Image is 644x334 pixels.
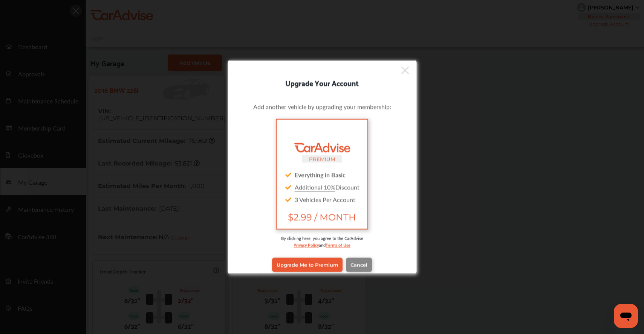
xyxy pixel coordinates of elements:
[295,183,335,191] u: Additional 10%
[239,235,405,256] div: By clicking here, you agree to the CarAdvise and
[283,193,361,206] div: 3 Vehicles Per Account
[326,241,350,248] a: Terms of Use
[614,304,638,328] iframe: Button to launch messaging window
[295,170,346,179] strong: Everything in Basic
[277,262,338,267] span: Upgrade Me to Premium
[228,77,416,89] div: Upgrade Your Account
[346,257,372,272] a: Cancel
[272,257,343,272] a: Upgrade Me to Premium
[294,241,319,248] a: Privacy Policy
[295,183,359,191] span: Discount
[239,102,405,111] p: Add another vehicle by upgrading your membership:
[283,212,361,223] span: $2.99 / MONTH
[309,156,335,162] small: PREMIUM
[350,262,367,267] span: Cancel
